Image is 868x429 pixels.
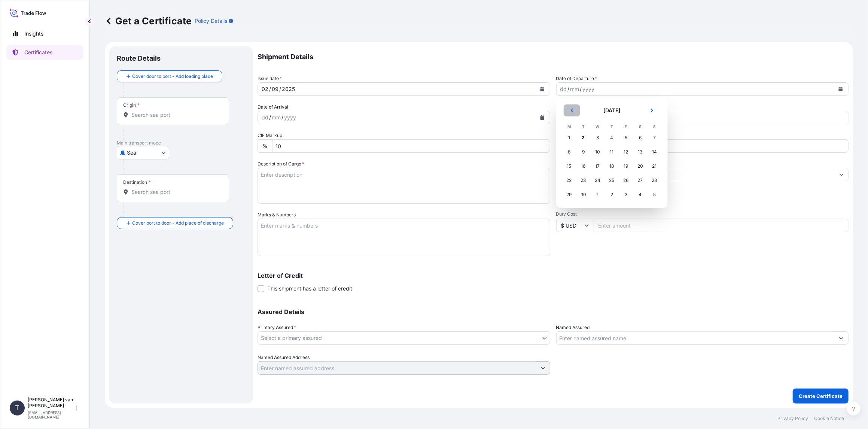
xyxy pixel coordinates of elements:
div: Friday 26 September 2025 [619,174,633,187]
div: Friday 5 September 2025 [619,131,633,144]
div: Monday 22 September 2025 [563,174,576,187]
button: Next [644,104,660,116]
button: Previous [564,104,580,116]
div: Saturday 6 September 2025 [634,131,647,144]
div: Monday 29 September 2025 [563,188,576,201]
div: Monday 1 September 2025 [563,131,576,144]
div: Tuesday 30 September 2025 [577,188,590,201]
div: Wednesday 24 September 2025 [591,174,604,187]
div: Today, Tuesday 2 September 2025 [577,131,590,144]
div: Sunday 21 September 2025 [648,159,661,173]
div: Tuesday 9 September 2025 [577,145,590,159]
div: Thursday 4 September 2025 [605,131,619,144]
div: Wednesday 3 September 2025 [591,131,604,144]
div: Thursday 18 September 2025 [605,159,619,173]
div: Tuesday 23 September 2025 [577,174,590,187]
div: Saturday 4 October 2025 [634,188,647,201]
th: S [633,122,648,131]
div: September 2025 [562,104,662,202]
th: T [605,122,619,131]
div: Friday 12 September 2025 [619,145,633,159]
th: F [619,122,633,131]
section: Calendar [556,98,668,208]
div: Wednesday 10 September 2025 [591,145,604,159]
div: Wednesday 1 October 2025 [591,188,604,201]
div: Sunday 28 September 2025 [648,174,661,187]
div: Thursday 11 September 2025 [605,145,619,159]
h2: [DATE] [585,107,639,114]
div: Friday 3 October 2025 [619,188,633,201]
div: Saturday 27 September 2025 [634,174,647,187]
div: Saturday 20 September 2025 [634,159,647,173]
div: Friday 19 September 2025 [619,159,633,173]
div: Thursday 2 October 2025 [605,188,619,201]
th: W [591,122,605,131]
div: Sunday 7 September 2025 [648,131,661,144]
div: Monday 15 September 2025 [563,159,576,173]
p: Get a Certificate [105,15,192,27]
div: Wednesday 17 September 2025 [591,159,604,173]
th: M [562,122,576,131]
div: Sunday 5 October 2025 [648,188,661,201]
div: Thursday 25 September 2025 [605,174,619,187]
div: Monday 8 September 2025 [563,145,576,159]
p: Policy Details [195,17,227,25]
div: Sunday 14 September 2025 [648,145,661,159]
th: S [648,122,662,131]
div: Tuesday 16 September 2025 [577,159,590,173]
table: September 2025 [562,122,662,202]
th: T [576,122,591,131]
div: Saturday 13 September 2025 [634,145,647,159]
